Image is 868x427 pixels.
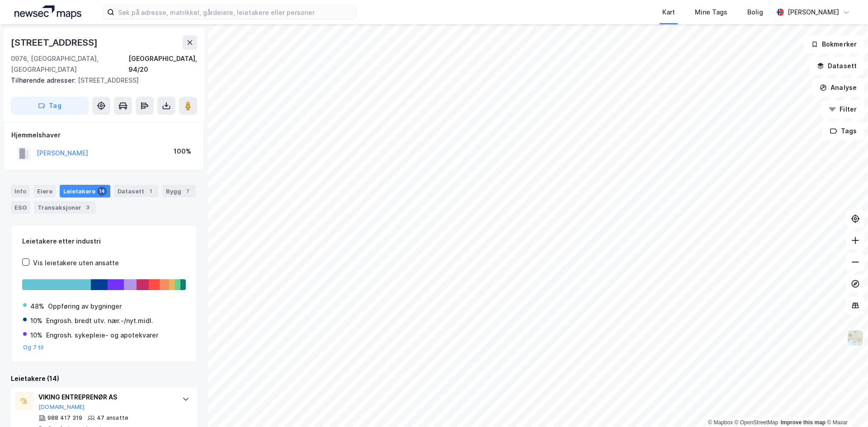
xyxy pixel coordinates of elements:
[33,185,56,197] div: Eiere
[174,146,191,157] div: 100%
[48,301,122,312] div: Oppføring av bygninger
[823,384,868,427] div: Kontrollprogram for chat
[33,258,119,268] div: Vis leietakere uten ansatte
[11,35,99,50] div: [STREET_ADDRESS]
[30,315,42,326] div: 10%
[83,203,92,212] div: 3
[11,53,128,75] div: 0976, [GEOGRAPHIC_DATA], [GEOGRAPHIC_DATA]
[11,75,190,86] div: [STREET_ADDRESS]
[788,7,839,18] div: [PERSON_NAME]
[128,53,197,75] div: [GEOGRAPHIC_DATA], 94/20
[11,130,197,141] div: Hjemmelshaver
[822,122,864,140] button: Tags
[30,330,42,341] div: 10%
[803,35,864,53] button: Bokmerker
[747,7,763,18] div: Bolig
[30,301,44,312] div: 48%
[781,419,826,426] a: Improve this map
[97,187,107,196] div: 14
[821,100,864,118] button: Filter
[11,373,197,384] div: Leietakere (14)
[146,187,155,196] div: 1
[114,185,159,197] div: Datasett
[708,419,733,426] a: Mapbox
[23,344,44,351] button: Og 7 til
[97,414,128,422] div: 47 ansatte
[695,7,727,18] div: Mine Tags
[823,384,868,427] iframe: Chat Widget
[22,236,186,247] div: Leietakere etter industri
[11,201,30,214] div: ESG
[47,414,82,422] div: 988 417 319
[46,330,158,341] div: Engrosh. sykepleie- og apotekvarer
[11,185,30,197] div: Info
[60,185,110,197] div: Leietakere
[46,315,153,326] div: Engrosh. bredt utv. nær.-/nyt.midl.
[847,329,864,347] img: Z
[11,76,78,84] span: Tilhørende adresser:
[812,79,864,97] button: Analyse
[162,185,196,197] div: Bygg
[11,97,89,115] button: Tag
[183,187,192,196] div: 7
[38,404,85,411] button: [DOMAIN_NAME]
[38,392,173,403] div: VIKING ENTREPRENØR AS
[14,5,81,19] img: logo.a4113a55bc3d86da70a041830d287a7e.svg
[735,419,778,426] a: OpenStreetMap
[662,7,675,18] div: Kart
[114,5,356,19] input: Søk på adresse, matrikkel, gårdeiere, leietakere eller personer
[34,201,96,214] div: Transaksjoner
[809,57,864,75] button: Datasett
